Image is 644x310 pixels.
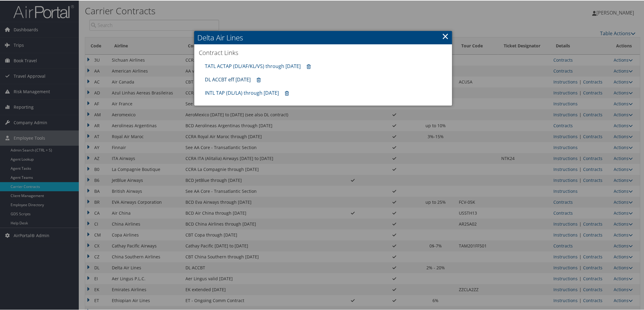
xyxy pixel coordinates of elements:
a: Remove contract [282,87,292,98]
h2: Delta Air Lines [194,30,452,44]
h3: Contract Links [199,48,448,56]
a: × [442,29,449,42]
a: Remove contract [304,60,314,72]
a: Remove contract [254,74,264,85]
a: DL ACCBT eff [DATE] [205,76,251,82]
a: TATL ACTAP (DL/AF/KL/VS) through [DATE] [205,62,301,69]
a: INTL TAP (DL/LA) through [DATE] [205,89,279,96]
